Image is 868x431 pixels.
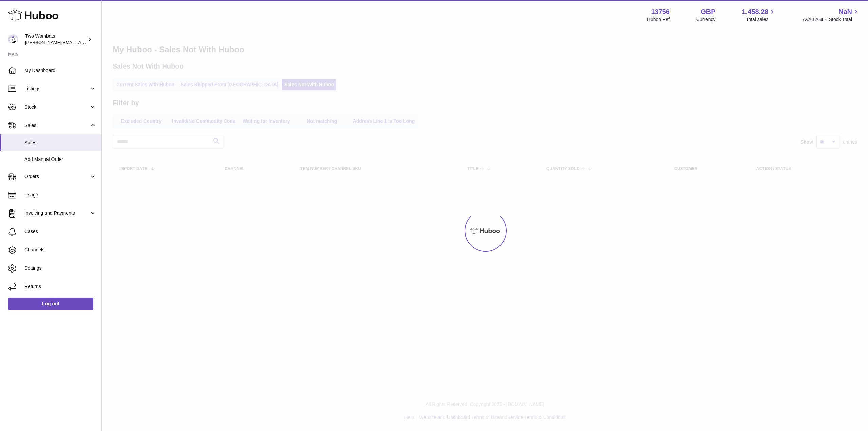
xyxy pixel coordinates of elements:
a: NaN AVAILABLE Stock Total [803,7,860,23]
a: 1,458.28 Total sales [742,7,776,23]
span: Total sales [746,16,776,23]
span: My Dashboard [24,67,96,74]
a: Log out [8,298,93,310]
span: 1,458.28 [742,7,769,16]
span: Sales [24,122,89,129]
span: Orders [24,173,89,180]
span: Usage [24,192,96,198]
div: Huboo Ref [647,16,670,23]
span: Add Manual Order [24,156,96,163]
span: Stock [24,104,89,110]
div: Two Wombats [25,33,86,46]
img: adam.randall@twowombats.com [8,34,18,44]
span: Returns [24,283,96,290]
span: Channels [24,247,96,253]
span: Sales [24,139,96,146]
span: NaN [838,7,852,16]
span: Listings [24,86,89,92]
strong: 13756 [651,7,670,16]
span: Invoicing and Payments [24,210,89,217]
span: AVAILABLE Stock Total [803,16,860,23]
span: [PERSON_NAME][EMAIL_ADDRESS][PERSON_NAME][DOMAIN_NAME] [25,40,172,45]
span: Cases [24,228,96,235]
span: Settings [24,265,96,271]
strong: GBP [701,7,715,16]
div: Currency [696,16,716,23]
